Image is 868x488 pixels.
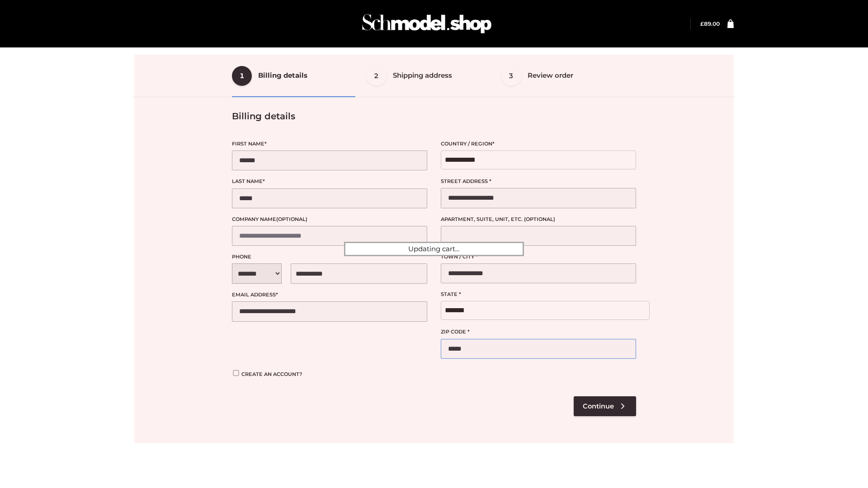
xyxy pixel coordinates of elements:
a: £89.00 [700,20,720,27]
bdi: 89.00 [700,20,720,27]
div: Updating cart... [344,242,524,256]
span: £ [700,20,704,27]
img: Schmodel Admin 964 [359,6,495,42]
